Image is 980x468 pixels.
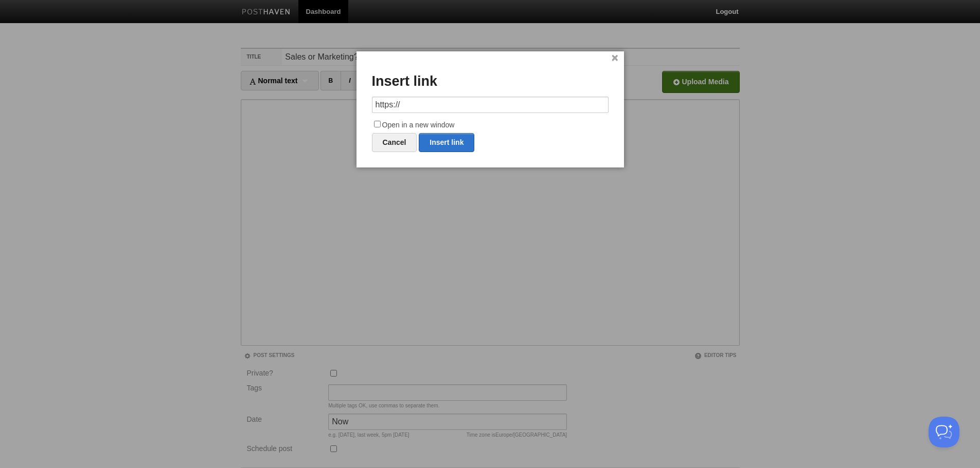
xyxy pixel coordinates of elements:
[372,74,609,89] h3: Insert link
[372,119,609,132] label: Open in a new window
[374,121,381,127] input: Open in a new window
[929,417,959,447] iframe: Help Scout Beacon - Open
[372,133,417,152] a: Cancel
[612,55,618,61] a: ×
[419,133,474,152] a: Insert link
